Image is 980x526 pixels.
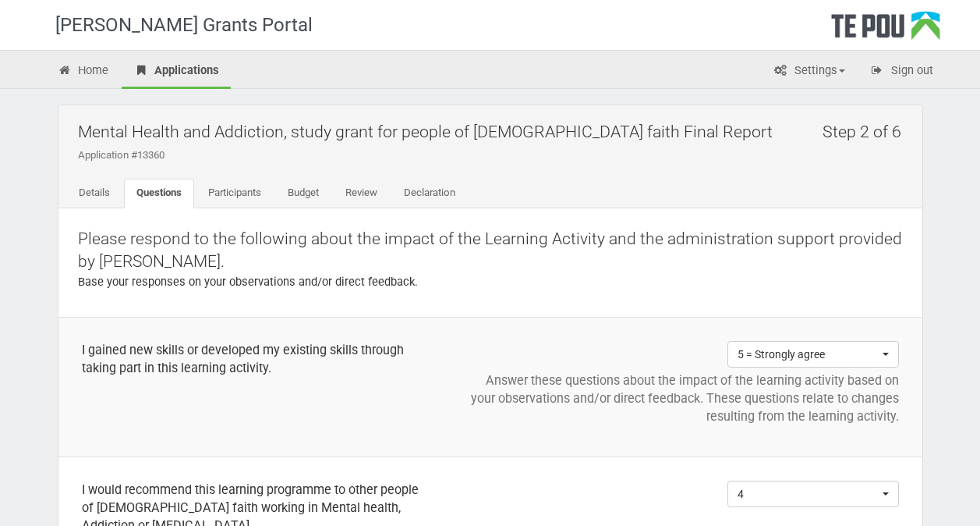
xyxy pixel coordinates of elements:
a: Budget [275,179,331,208]
a: Participants [196,179,274,208]
p: Base your responses on your observations and/or direct feedback. [78,274,903,290]
a: Review [333,179,390,208]
p: Answer these questions about the impact of the learning activity based on your observations and/o... [469,371,898,425]
span: 4 [738,486,879,502]
a: Declaration [391,179,468,208]
div: Application #13360 [78,148,911,162]
div: Te Pou Logo [831,11,940,50]
a: Settings [762,55,857,89]
a: Home [46,55,121,89]
h2: Mental Health and Addiction, study grant for people of [DEMOGRAPHIC_DATA] faith Final Report [78,113,911,150]
a: Applications [122,55,231,89]
button: 4 [727,481,899,507]
a: Details [66,179,122,208]
a: Sign out [858,55,945,89]
button: 5 = Strongly agree [727,341,899,368]
a: Questions [124,179,194,208]
p: Please respond to the following about the impact of the Learning Activity and the administration ... [78,228,903,274]
div: I gained new skills or developed my existing skills through taking part in this learning activity. [82,341,423,377]
h2: Step 2 of 6 [823,113,911,150]
span: 5 = Strongly agree [738,347,879,362]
